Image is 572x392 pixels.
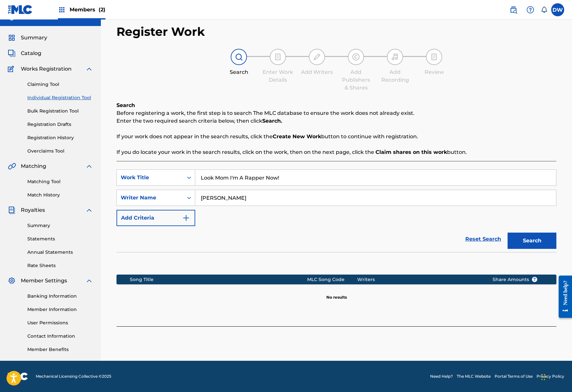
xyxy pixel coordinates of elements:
[116,24,205,39] h2: Register Work
[532,277,537,282] span: ?
[21,277,67,285] span: Member Settings
[551,3,564,16] div: User Menu
[8,65,16,73] img: Works Registration
[313,53,321,61] img: step indicator icon for Add Writers
[116,109,556,117] p: Before registering a work, the first step is to search The MLC database to ensure the work does n...
[537,373,564,379] a: Privacy Policy
[121,174,179,182] div: Work Title
[524,3,537,16] div: Help
[21,162,46,170] span: Matching
[462,232,504,246] a: Reset Search
[27,121,93,128] a: Registration Drafts
[539,361,572,392] iframe: Chat Widget
[116,148,556,156] p: If you do locate your work in the search results, click on the work, then on the next page, click...
[326,287,347,300] p: No results
[27,148,93,155] a: Overclaims Tool
[510,6,517,14] img: search
[27,178,93,185] a: Matching Tool
[27,249,93,256] a: Annual Statements
[430,53,438,61] img: step indicator icon for Review
[8,5,33,14] img: MLC Logo
[379,68,411,84] div: Add Recording
[27,306,93,313] a: Member Information
[418,68,450,76] div: Review
[301,68,333,76] div: Add Writers
[391,53,399,61] img: step indicator icon for Add Recording
[223,68,255,76] div: Search
[27,319,93,326] a: User Permissions
[307,276,357,283] div: MLC Song Code
[352,53,360,61] img: step indicator icon for Add Publishers & Shares
[58,6,66,14] img: Top Rightsholders
[554,269,572,325] iframe: Resource Center
[116,169,556,252] form: Search Form
[27,108,93,115] a: Bulk Registration Tool
[262,68,294,84] div: Enter Work Details
[116,133,556,141] p: If your work does not appear in the search results, click the button to continue with registration.
[116,102,135,108] b: Search
[85,65,93,73] img: expand
[8,277,16,285] img: Member Settings
[508,233,556,249] button: Search
[21,206,45,214] span: Royalties
[8,49,16,57] img: Catalog
[8,34,16,42] img: Summary
[8,206,16,214] img: Royalties
[27,94,93,101] a: Individual Registration Tool
[8,372,28,380] img: logo
[526,6,534,14] img: help
[85,206,93,214] img: expand
[235,53,243,61] img: step indicator icon for Search
[507,3,520,16] a: Public Search
[8,34,47,42] a: SummarySummary
[116,210,195,226] button: Add Criteria
[457,373,491,379] a: The MLC Website
[21,65,72,73] span: Works Registration
[85,162,93,170] img: expand
[27,134,93,141] a: Registration History
[27,236,93,242] a: Statements
[27,333,93,340] a: Contact Information
[430,373,453,379] a: Need Help?
[182,214,190,222] img: 9d2ae6d4665cec9f34b9.svg
[8,162,16,170] img: Matching
[99,7,105,13] span: (2)
[36,373,111,379] span: Mechanical Licensing Collective © 2025
[262,118,282,124] strong: Search.
[27,222,93,229] a: Summary
[375,149,447,155] strong: Claim shares on this work
[121,194,179,202] div: Writer Name
[27,192,93,198] a: Match History
[541,367,545,387] div: Drag
[130,276,307,283] div: Song Title
[70,6,105,13] span: Members
[27,262,93,269] a: Rate Sheets
[273,133,321,140] strong: Create New Work
[8,49,41,57] a: CatalogCatalog
[27,346,93,353] a: Member Benefits
[116,117,556,125] p: Enter the two required search criteria below, then click
[21,34,47,42] span: Summary
[85,277,93,285] img: expand
[340,68,372,92] div: Add Publishers & Shares
[357,276,483,283] div: Writers
[541,7,547,13] div: Notifications
[27,81,93,88] a: Claiming Tool
[493,276,538,283] span: Share Amounts
[21,49,41,57] span: Catalog
[495,373,533,379] a: Portal Terms of Use
[27,293,93,300] a: Banking Information
[274,53,282,61] img: step indicator icon for Enter Work Details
